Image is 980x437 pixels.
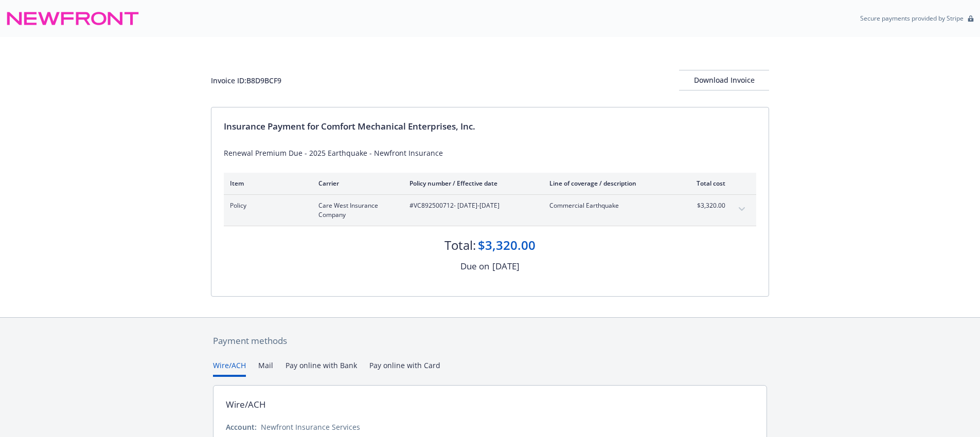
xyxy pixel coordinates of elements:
[230,201,302,210] span: Policy
[258,360,273,377] button: Mail
[409,179,533,188] div: Policy number / Effective date
[549,201,670,210] span: Commercial Earthquake
[286,360,357,377] button: Pay online with Bank
[230,179,302,188] div: Item
[687,179,725,188] div: Total cost
[687,201,725,210] span: $3,320.00
[492,260,520,273] div: [DATE]
[224,120,756,133] div: Insurance Payment for Comfort Mechanical Enterprises, Inc.
[318,201,393,220] span: Care West Insurance Company
[369,360,440,377] button: Pay online with Card
[444,236,476,254] div: Total:
[211,75,281,86] div: Invoice ID: B8D9BCF9
[409,201,533,210] span: #VC892500712 - [DATE]-[DATE]
[478,236,536,254] div: $3,320.00
[224,148,756,158] div: Renewal Premium Due - 2025 Earthquake - Newfront Insurance
[224,195,756,226] div: PolicyCare West Insurance Company#VC892500712- [DATE]-[DATE]Commercial Earthquake$3,320.00expand ...
[734,201,750,217] button: expand content
[261,422,360,432] div: Newfront Insurance Services
[679,70,769,90] button: Download Invoice
[226,422,257,432] div: Account:
[318,179,393,188] div: Carrier
[679,70,769,90] div: Download Invoice
[213,334,767,348] div: Payment methods
[213,360,246,377] button: Wire/ACH
[860,14,964,23] p: Secure payments provided by Stripe
[549,179,670,188] div: Line of coverage / description
[460,260,489,273] div: Due on
[226,398,266,411] div: Wire/ACH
